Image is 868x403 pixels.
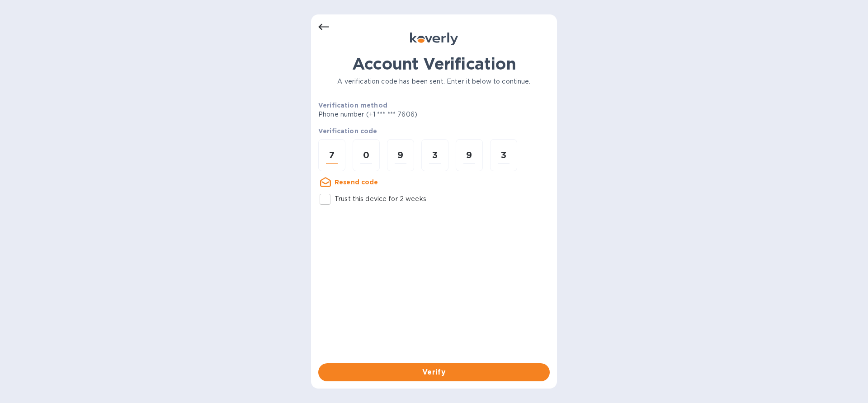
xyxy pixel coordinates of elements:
[335,194,426,204] p: Trust this device for 2 weeks
[318,363,550,381] button: Verify
[318,102,387,109] b: Verification method
[318,54,550,73] h1: Account Verification
[318,77,550,86] p: A verification code has been sent. Enter it below to continue.
[318,110,486,119] p: Phone number (+1 *** *** 7606)
[325,367,542,378] span: Verify
[335,178,378,186] u: Resend code
[318,127,550,136] p: Verification code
